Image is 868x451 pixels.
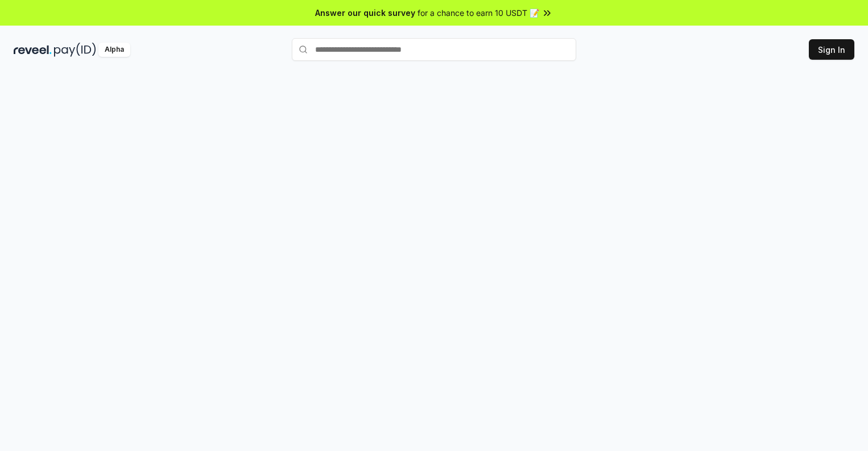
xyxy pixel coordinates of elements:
[14,43,52,57] img: reveel_dark
[54,43,96,57] img: pay_id
[98,43,130,57] div: Alpha
[809,39,854,60] button: Sign In
[315,7,415,19] span: Answer our quick survey
[418,7,539,19] span: for a chance to earn 10 USDT 📝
